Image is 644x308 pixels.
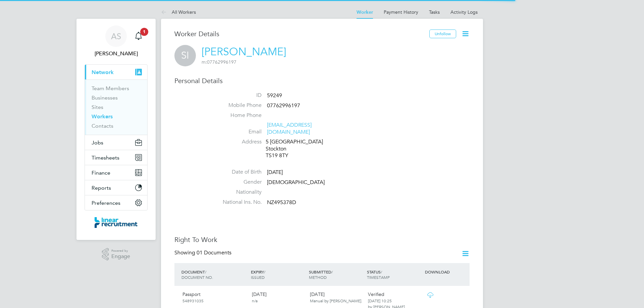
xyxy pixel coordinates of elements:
[85,25,148,58] a: AS[PERSON_NAME]
[132,25,145,47] a: 1
[111,248,130,254] span: Powered by
[161,9,196,15] a: All Workers
[309,274,327,280] span: METHOD
[85,217,148,228] a: Go to home page
[174,249,233,256] div: Showing
[92,123,113,129] a: Contacts
[111,32,121,41] span: AS
[85,165,147,180] button: Finance
[205,269,206,274] span: /
[252,298,258,303] span: n/a
[215,102,262,109] label: Mobile Phone
[202,59,236,65] span: 07762996197
[85,50,148,58] span: Alyssa Smith
[307,289,365,306] div: [DATE]
[174,76,470,85] h3: Personal Details
[92,69,114,75] span: Network
[202,59,207,65] span: m:
[174,45,196,66] span: SI
[215,199,262,206] label: National Ins. No.
[215,92,262,99] label: ID
[365,266,423,283] div: STATUS
[85,180,147,195] button: Reports
[102,248,130,261] a: Powered byEngage
[429,9,440,15] a: Tasks
[267,169,283,176] span: [DATE]
[307,266,365,283] div: SUBMITTED
[267,92,282,99] span: 59249
[174,235,470,244] h3: Right To Work
[85,65,147,79] button: Network
[215,189,262,196] label: Nationality
[140,28,148,36] span: 1
[249,266,307,283] div: EXPIRY
[368,298,392,303] span: [DATE] 10:25
[92,95,118,101] a: Businesses
[267,199,296,206] span: NZ495378D
[331,269,333,274] span: /
[267,102,300,109] span: 07762996197
[267,122,312,135] a: [EMAIL_ADDRESS][DOMAIN_NAME]
[95,217,138,228] img: linearrecruitment-logo-retina.png
[197,249,231,256] span: 01 Documents
[251,274,265,280] span: ISSUED
[182,298,204,303] span: 548931035
[92,200,120,206] span: Preferences
[92,104,103,110] a: Sites
[92,139,103,146] span: Jobs
[215,128,262,135] label: Email
[367,274,390,280] span: TIMESTAMP
[92,113,113,120] a: Workers
[266,138,329,159] div: 5 [GEOGRAPHIC_DATA] Stockton TS19 8TY
[310,298,362,303] span: Manual by [PERSON_NAME].
[85,195,147,210] button: Preferences
[85,79,147,135] div: Network
[267,179,325,186] span: [DEMOGRAPHIC_DATA]
[450,9,478,15] a: Activity Logs
[92,170,110,176] span: Finance
[174,29,429,38] h3: Worker Details
[384,9,418,15] a: Payment History
[180,266,249,283] div: DOCUMENT
[381,269,382,274] span: /
[215,169,262,176] label: Date of Birth
[429,29,456,38] button: Unfollow
[111,254,130,259] span: Engage
[85,135,147,150] button: Jobs
[92,85,129,91] a: Team Members
[180,289,249,306] div: Passport
[76,19,156,240] nav: Main navigation
[215,112,262,119] label: Home Phone
[92,155,119,161] span: Timesheets
[181,274,213,280] span: DOCUMENT NO.
[249,289,307,306] div: [DATE]
[264,269,265,274] span: /
[215,179,262,186] label: Gender
[368,291,384,297] span: Verified
[202,45,286,58] a: [PERSON_NAME]
[215,138,262,145] label: Address
[92,185,111,191] span: Reports
[85,150,147,165] button: Timesheets
[423,266,470,278] div: DOWNLOAD
[357,9,373,15] a: Worker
